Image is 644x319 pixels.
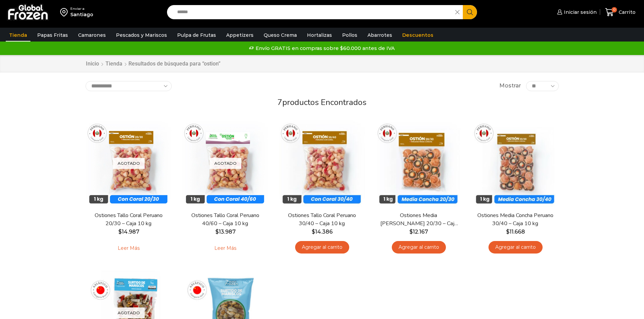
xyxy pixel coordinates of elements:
span: $ [312,229,315,235]
bdi: 14.386 [312,229,333,235]
a: Hortalizas [304,29,335,42]
a: Tienda [105,60,123,68]
select: Pedido de la tienda [86,81,172,91]
a: Ostiones Tallo Coral Peruano 20/30 – Caja 10 kg [90,212,167,227]
a: Tienda [6,29,30,42]
a: Pollos [339,29,361,42]
a: Leé más sobre “Ostiones Tallo Coral Peruano 40/60 - Caja 10 kg” [204,241,247,255]
nav: Breadcrumb [86,60,220,68]
a: Agregar al carrito: “Ostiones Media Concha Peruano 20/30 - Caja 10 kg” [392,241,446,254]
a: Ostiones Tallo Coral Peruano 30/40 – Caja 10 kg [283,212,361,227]
p: Agotado [210,158,241,169]
a: Camarones [75,29,109,42]
span: Mostrar [499,82,521,90]
a: Agregar al carrito: “Ostiones Tallo Coral Peruano 30/40 - Caja 10 kg” [295,241,349,254]
a: Abarrotes [364,29,396,42]
a: Appetizers [223,29,257,42]
a: Pulpa de Frutas [174,29,219,42]
a: Iniciar sesión [555,5,597,19]
bdi: 13.987 [215,229,236,235]
bdi: 12.167 [409,229,428,235]
a: Descuentos [399,29,437,42]
span: Iniciar sesión [562,9,597,16]
span: 7 [278,97,282,108]
img: address-field-icon.svg [60,6,70,18]
a: Ostiones Tallo Coral Peruano 40/60 – Caja 10 kg [186,212,264,227]
p: Agotado [113,158,145,169]
a: Inicio [86,60,99,68]
a: Agregar al carrito: “Ostiones Media Concha Peruano 30/40 - Caja 10 kg” [488,241,543,254]
div: Enviar a [70,6,93,11]
h1: Resultados de búsqueda para “ostion” [128,60,220,67]
span: Carrito [617,9,636,16]
a: Ostiones Media [PERSON_NAME] 20/30 – Caja 10 kg [380,212,457,227]
bdi: 11.668 [506,229,525,235]
a: Pescados y Mariscos [113,29,170,42]
button: Search button [463,5,477,19]
a: Ostiones Media Concha Peruano 30/40 – Caja 10 kg [476,212,554,227]
a: 0 Carrito [603,4,637,20]
a: Queso Crema [260,29,300,42]
a: Papas Fritas [34,29,71,42]
p: Agotado [113,307,145,318]
span: $ [506,229,509,235]
span: $ [215,229,219,235]
span: productos encontrados [282,97,366,108]
bdi: 14.987 [118,229,139,235]
div: Santiago [70,11,93,18]
span: 0 [612,7,617,12]
span: $ [118,229,122,235]
span: $ [409,229,413,235]
a: Leé más sobre “Ostiones Tallo Coral Peruano 20/30 - Caja 10 kg” [107,241,150,255]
